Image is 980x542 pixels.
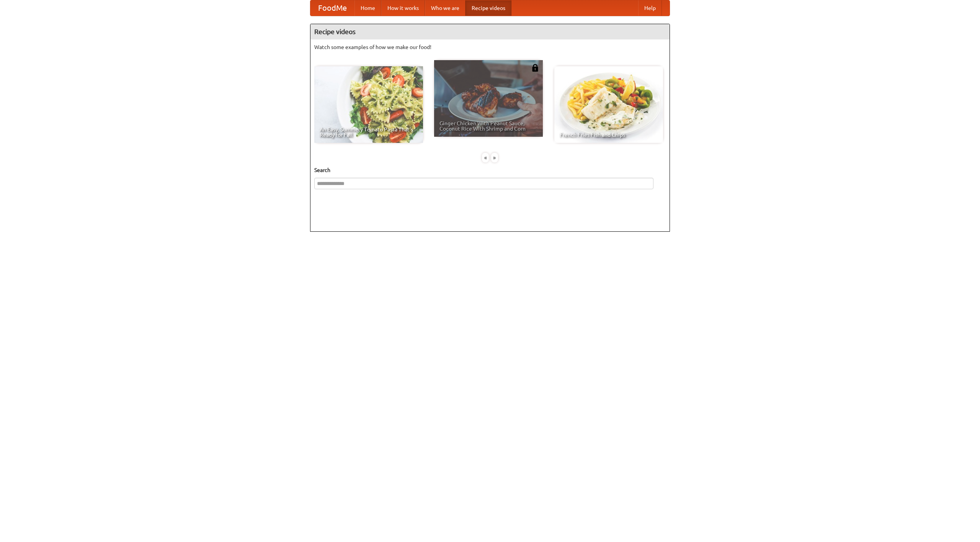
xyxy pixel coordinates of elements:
[381,0,425,16] a: How it works
[314,166,666,174] h5: Search
[320,127,418,138] span: An Easy, Summery Tomato Pasta That's Ready for Fall
[465,0,511,16] a: Recipe videos
[425,0,465,16] a: Who we are
[554,66,663,143] a: French Fries Fish and Chips
[638,0,662,16] a: Help
[354,0,381,16] a: Home
[531,64,539,72] img: 483408.png
[560,132,658,138] span: French Fries Fish and Chips
[482,153,489,162] div: «
[314,43,666,51] p: Watch some examples of how we make our food!
[314,66,423,143] a: An Easy, Summery Tomato Pasta That's Ready for Fall
[310,0,354,16] a: FoodMe
[491,153,498,162] div: »
[310,24,670,39] h4: Recipe videos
